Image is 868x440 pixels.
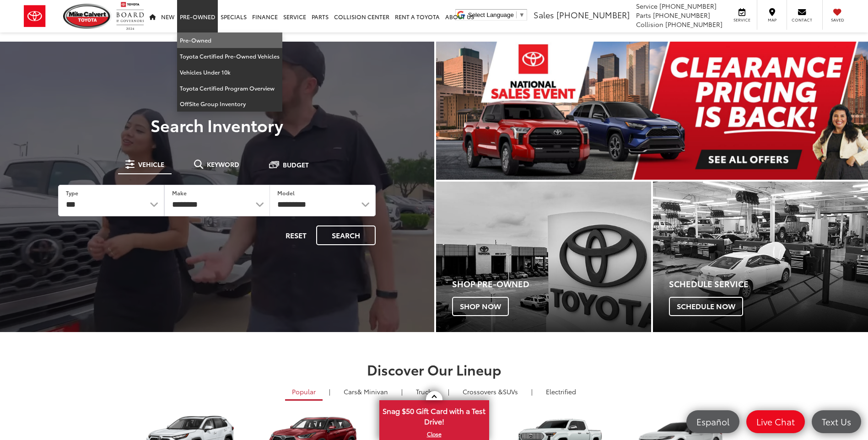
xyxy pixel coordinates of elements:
[653,182,868,332] div: Toyota
[692,416,734,427] span: Español
[327,387,333,396] li: |
[177,32,282,48] a: Pre-Owned
[529,387,535,396] li: |
[399,387,405,396] li: |
[665,20,722,29] span: [PHONE_NUMBER]
[452,279,651,289] h4: Shop Pre-Owned
[285,384,323,401] a: Popular
[659,1,717,11] span: [PHONE_NUMBER]
[283,161,309,168] span: Budget
[636,1,658,11] span: Service
[556,9,630,21] span: [PHONE_NUMBER]
[278,225,314,245] button: Reset
[653,11,710,20] span: [PHONE_NUMBER]
[177,80,282,97] a: Toyota Certified Program Overview
[653,182,868,332] a: Schedule Service Schedule Now
[456,384,525,399] a: SUVs
[746,410,805,433] a: Live Chat
[812,410,861,433] a: Text Us
[463,387,503,396] span: Crossovers &
[446,387,452,396] li: |
[177,96,282,112] a: OffSite Group Inventory
[636,20,663,29] span: Collision
[792,17,812,23] span: Contact
[38,116,396,134] h3: Search Inventory
[752,416,799,427] span: Live Chat
[669,297,743,316] span: Schedule Now
[207,161,239,167] span: Keyword
[436,182,651,332] div: Toyota
[539,384,583,399] a: Electrified
[636,11,651,20] span: Parts
[138,161,164,167] span: Vehicle
[519,11,525,18] span: ▼
[686,410,739,433] a: Español
[732,17,752,23] span: Service
[66,189,78,197] label: Type
[762,17,782,23] span: Map
[827,17,847,23] span: Saved
[468,11,514,18] span: Select Language
[337,384,395,399] a: Cars
[112,362,757,377] h2: Discover Our Lineup
[380,401,488,429] span: Snag $50 Gift Card with a Test Drive!
[534,9,554,21] span: Sales
[436,182,651,332] a: Shop Pre-Owned Shop Now
[277,189,295,197] label: Model
[316,225,376,245] button: Search
[817,416,856,427] span: Text Us
[452,297,509,316] span: Shop Now
[63,4,112,29] img: Mike Calvert Toyota
[468,11,525,18] a: Select Language​
[516,11,517,18] span: ​
[409,384,442,399] a: Trucks
[357,387,388,396] span: & Minivan
[172,189,187,197] label: Make
[669,279,868,289] h4: Schedule Service
[177,64,282,80] a: Vehicles Under 10k
[177,48,282,64] a: Toyota Certified Pre-Owned Vehicles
